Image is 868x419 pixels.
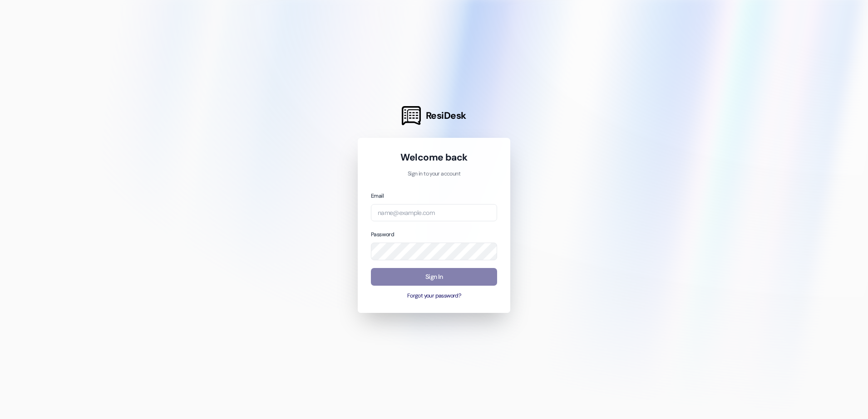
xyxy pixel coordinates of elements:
button: Sign In [371,268,497,286]
img: ResiDesk Logo [402,106,421,125]
label: Password [371,231,394,238]
h1: Welcome back [371,151,497,164]
p: Sign in to your account [371,170,497,178]
label: Email [371,192,384,200]
button: Forgot your password? [371,292,497,300]
input: name@example.com [371,204,497,222]
span: ResiDesk [426,109,466,122]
